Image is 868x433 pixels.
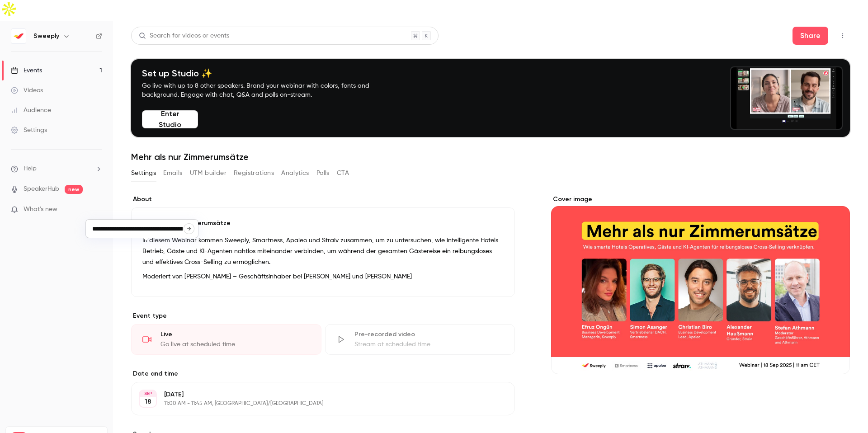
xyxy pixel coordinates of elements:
[24,205,57,214] span: What's new
[131,324,321,355] div: LiveGo live at scheduled time
[163,166,182,180] button: Emails
[142,271,504,282] p: Moderiert von [PERSON_NAME] – Geschäftsinhaber bei [PERSON_NAME] und [PERSON_NAME]
[164,400,467,407] p: 11:00 AM - 11:45 AM, [GEOGRAPHIC_DATA]/[GEOGRAPHIC_DATA]
[131,151,850,162] h1: Mehr als nur Zimmerumsätze
[11,106,51,115] div: Audience
[131,311,515,320] p: Event type
[281,166,309,180] button: Analytics
[11,86,43,95] div: Videos
[139,31,229,41] div: Search for videos or events
[142,235,504,268] p: In diesem Webinar kommen Sweeply, Smartness, Apaleo und Straiv zusammen, um zu untersuchen, wie i...
[160,340,310,349] div: Go live at scheduled time
[551,195,850,374] section: Cover image
[316,166,330,180] button: Polls
[354,340,504,349] div: Stream at scheduled time
[337,166,349,180] button: CTA
[142,81,391,99] p: Go live with up to 8 other speakers. Brand your webinar with colors, fonts and background. Engage...
[11,164,102,174] li: help-dropdown-opener
[234,166,274,180] button: Registrations
[793,27,828,45] button: Share
[354,330,504,339] div: Pre-recorded video
[65,185,83,194] span: new
[131,369,515,378] label: Date and time
[24,164,37,174] span: Help
[33,32,59,41] h6: Sweeply
[140,391,156,397] div: SEP
[11,29,26,43] img: Sweeply
[160,330,310,339] div: Live
[11,126,47,135] div: Settings
[131,195,515,204] label: About
[24,184,59,194] a: SpeakerHub
[145,397,151,406] p: 18
[131,166,156,180] button: Settings
[325,324,515,355] div: Pre-recorded videoStream at scheduled time
[11,66,42,75] div: Events
[551,195,850,204] label: Cover image
[164,390,467,399] p: [DATE]
[190,166,226,180] button: UTM builder
[142,219,504,228] p: Mehr als nur Zimmerumsätze
[142,110,198,128] button: Enter Studio
[142,68,391,79] h4: Set up Studio ✨
[91,206,102,214] iframe: Noticeable Trigger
